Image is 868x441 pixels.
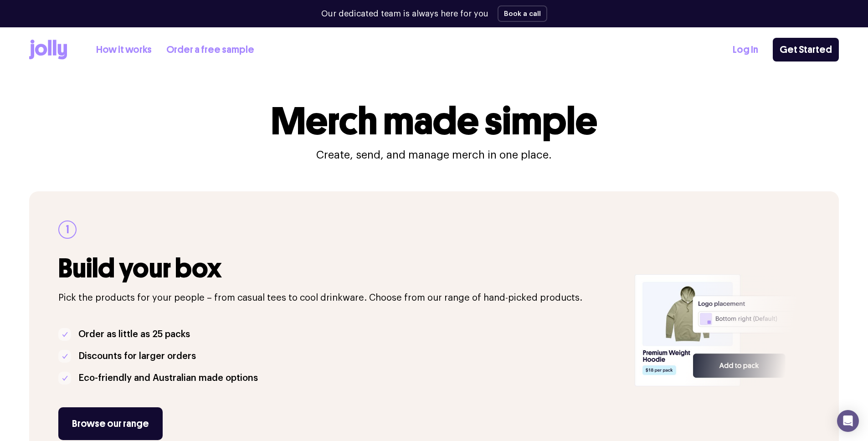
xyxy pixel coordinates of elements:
p: Pick the products for your people – from casual tees to cool drinkware. Choose from our range of ... [58,291,624,305]
a: Browse our range [58,407,163,440]
a: Log In [733,42,758,57]
h1: Merch made simple [271,102,597,140]
div: Open Intercom Messenger [837,410,859,432]
p: Eco-friendly and Australian made options [78,371,258,385]
p: Create, send, and manage merch in one place. [316,148,552,162]
a: Get Started [773,38,839,62]
h3: Build your box [58,253,624,283]
p: Discounts for larger orders [78,349,196,364]
button: Book a call [498,5,547,22]
p: Our dedicated team is always here for you [321,8,488,20]
div: 1 [58,220,77,239]
p: Order as little as 25 packs [78,327,190,342]
a: Order a free sample [166,42,254,57]
a: How it works [96,42,152,57]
